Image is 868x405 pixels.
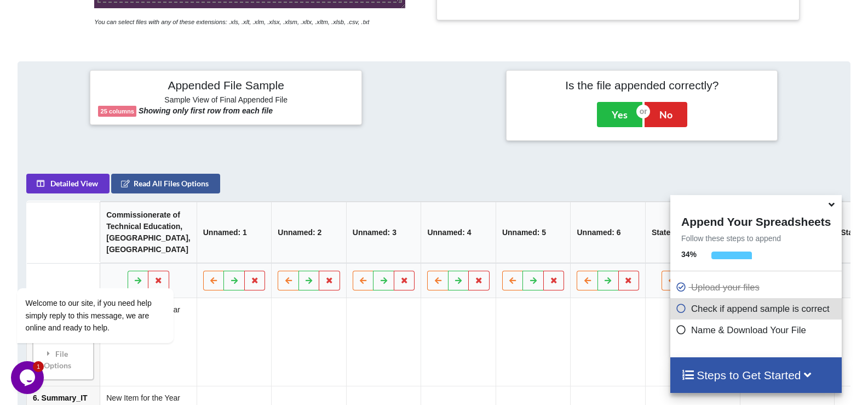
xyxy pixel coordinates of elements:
b: 25 columns [100,108,134,115]
th: Unnamed: 2 [271,202,346,263]
th: Unnamed: 4 [421,202,496,263]
th: Unnamed: 5 [496,202,571,263]
th: Unnamed: 6 [570,202,645,263]
h4: Appended File Sample [98,78,353,94]
i: You can select files with any of these extensions: .xls, .xlt, .xlm, .xlsx, .xlsm, .xltx, .xltm, ... [94,19,369,25]
h4: Is the file appended correctly? [514,78,769,92]
p: Upload your files [676,281,839,294]
div: File Options [36,342,90,377]
p: Follow these steps to append [670,233,842,244]
p: Check if append sample is correct [676,302,839,316]
th: Unnamed: 3 [346,202,421,263]
b: 34 % [681,250,697,259]
button: Yes [597,102,642,127]
iframe: chat widget [11,361,46,394]
button: Read All Files Options [111,174,220,193]
button: Detailed View [26,174,110,193]
th: Statement - 5 [645,202,740,263]
h4: Append Your Spreadsheets [670,212,842,229]
button: No [645,102,687,127]
b: Showing only first row from each file [139,106,273,115]
th: Unnamed: 1 [197,202,272,263]
p: Name & Download Your File [676,323,839,337]
h6: Sample View of Final Appended File [98,95,353,106]
h4: Steps to Get Started [681,368,831,382]
iframe: chat widget [11,189,208,356]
